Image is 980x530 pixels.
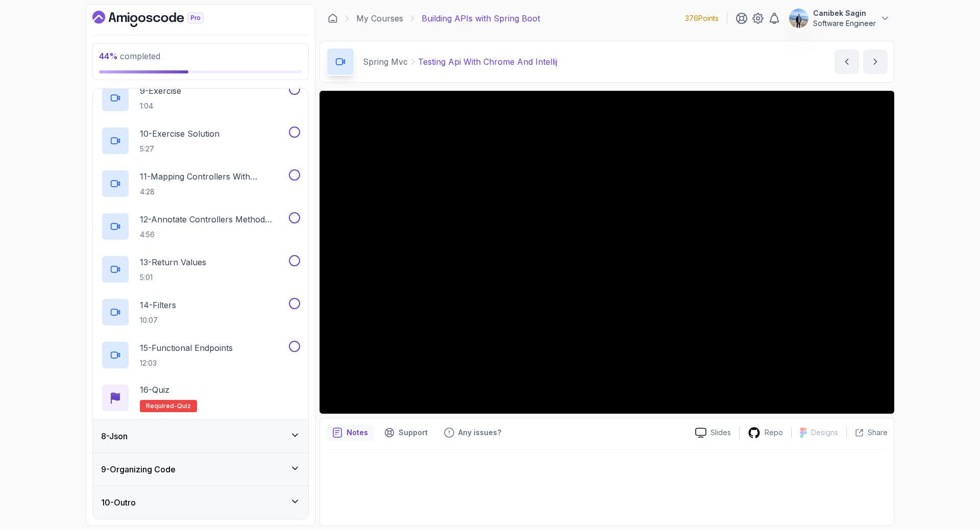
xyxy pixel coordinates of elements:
p: 14 - Filters [140,299,176,311]
button: user profile imageCanibek SaginSoftware Engineer [789,8,890,29]
p: 10 - Exercise Solution [140,128,219,140]
p: Designs [811,427,838,438]
p: Support [399,427,428,438]
button: Share [846,427,888,438]
span: 44 % [99,51,118,61]
button: Support button [378,424,434,441]
span: quiz [177,402,191,410]
a: Repo [740,426,791,439]
span: completed [99,51,160,61]
p: 11 - Mapping Controllers With @Requestmapping [140,170,287,183]
button: 12-Annotate Controllers Method Arguments4:56 [101,212,300,241]
p: Building APIs with Spring Boot [422,12,540,24]
h3: 9 - Organizing Code [101,463,176,475]
button: 13-Return Values5:01 [101,255,300,284]
p: Notes [347,427,368,438]
button: notes button [326,424,374,441]
a: My Courses [356,12,403,24]
button: Feedback button [438,424,507,441]
button: 9-Exercise1:04 [101,84,300,112]
h3: 8 - Json [101,430,128,442]
p: 9 - Exercise [140,85,181,97]
p: 4:56 [140,230,287,240]
iframe: 4 - Testing API with Chrome and IntelliJ [320,91,894,414]
button: 15-Functional Endpoints12:03 [101,341,300,369]
p: Share [868,427,888,438]
p: 4:28 [140,187,287,197]
p: 15 - Functional Endpoints [140,342,233,354]
p: 5:27 [140,144,219,154]
p: Canibek Sagin [813,8,876,18]
p: Spring Mvc [363,56,408,68]
button: 10-Exercise Solution5:27 [101,127,300,155]
button: 16-QuizRequired-quiz [101,384,300,412]
img: user profile image [789,9,808,28]
button: 14-Filters10:07 [101,298,300,326]
p: 16 - Quiz [140,384,169,396]
p: Any issues? [458,427,501,438]
p: 12:03 [140,358,233,368]
p: Software Engineer [813,18,876,29]
button: 8-Json [93,420,308,452]
p: 1:04 [140,101,181,111]
button: 11-Mapping Controllers With @Requestmapping4:28 [101,169,300,198]
button: previous content [835,49,859,74]
button: next content [863,49,888,74]
h3: 10 - Outro [101,496,136,509]
p: 13 - Return Values [140,256,206,268]
p: Testing Api With Chrome And Intellij [418,56,557,68]
p: 376 Points [685,13,719,23]
p: 10:07 [140,315,176,325]
p: 12 - Annotate Controllers Method Arguments [140,213,287,225]
span: Required- [146,402,177,410]
p: Slides [710,427,731,438]
a: Slides [687,427,739,438]
button: 9-Organizing Code [93,453,308,486]
p: 5:01 [140,272,206,283]
a: Dashboard [92,11,227,27]
a: Dashboard [328,13,338,23]
p: Repo [765,427,783,438]
button: 10-Outro [93,486,308,519]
